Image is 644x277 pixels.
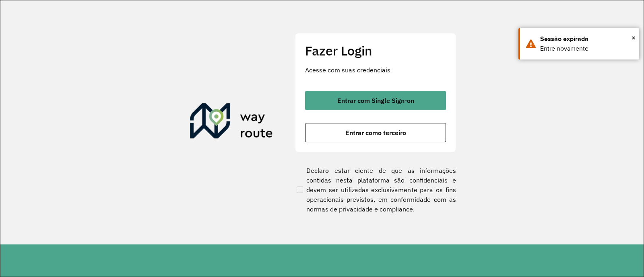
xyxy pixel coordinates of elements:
div: Sessão expirada [540,34,633,44]
button: Close [632,32,636,44]
button: button [305,123,446,142]
span: Entrar com Single Sign-on [337,97,414,104]
button: button [305,91,446,110]
label: Declaro estar ciente de que as informações contidas nesta plataforma são confidenciais e devem se... [295,166,456,214]
div: Entre novamente [540,44,633,53]
span: × [632,32,636,44]
span: Entrar como terceiro [345,129,406,136]
img: Roteirizador AmbevTech [190,103,273,142]
p: Acesse com suas credenciais [305,65,446,75]
h2: Fazer Login [305,43,446,58]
